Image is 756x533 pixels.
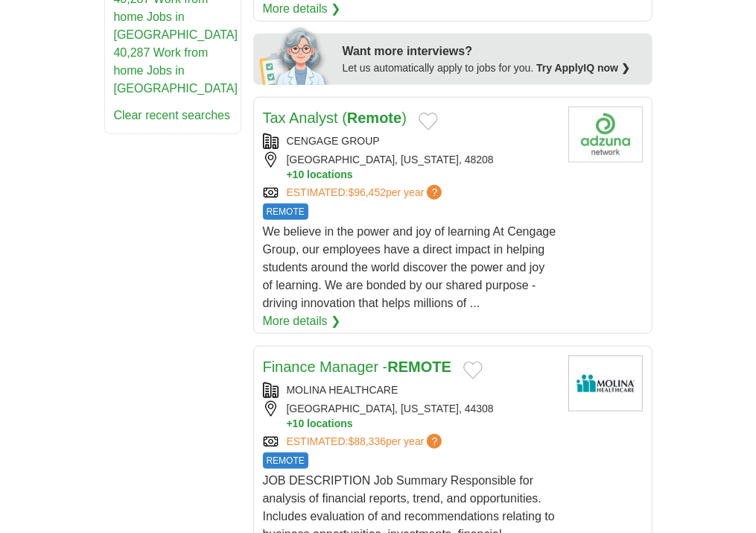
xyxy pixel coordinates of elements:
[287,384,398,396] a: MOLINA HEALTHCARE
[263,359,451,375] a: Finance Manager -REMOTE
[287,434,445,450] a: ESTIMATED:$88,336per year?
[419,113,438,130] button: Add to favorite jobs
[568,107,643,163] img: Company logo
[427,185,442,200] span: ?
[263,204,308,220] span: REMOTE
[287,185,445,201] a: ESTIMATED:$96,452per year?
[568,356,643,411] img: Molina Healthcare logo
[263,110,407,126] a: Tax Analyst (Remote)
[287,417,556,431] button: +10 locations
[259,25,331,85] img: apply-iq-scientist.png
[263,452,308,469] span: REMOTE
[463,362,483,379] button: Add to favorite jobs
[287,168,293,182] span: +
[263,152,556,182] div: [GEOGRAPHIC_DATA], [US_STATE], 48208
[536,62,630,74] a: Try ApplyIQ now ❯
[348,435,386,447] span: $88,336
[387,359,451,375] strong: REMOTE
[263,133,556,149] div: CENGAGE GROUP
[114,46,238,95] a: 40,287 Work from home Jobs in [GEOGRAPHIC_DATA]
[343,60,644,76] div: Let us automatically apply to jobs for you.
[287,417,293,431] span: +
[343,42,644,60] div: Want more interviews?
[263,401,556,431] div: [GEOGRAPHIC_DATA], [US_STATE], 44308
[263,225,556,309] span: We believe in the power and joy of learning At Cengage Group, our employees have a direct impact ...
[114,109,231,122] a: Clear recent searches
[427,434,442,449] span: ?
[287,168,556,182] button: +10 locations
[348,186,386,198] span: $96,452
[263,312,341,330] a: More details ❯
[347,110,401,126] strong: Remote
